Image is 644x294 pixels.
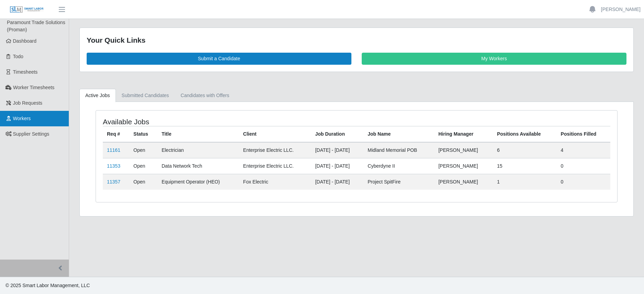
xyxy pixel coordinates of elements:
th: Status [129,126,157,142]
span: Worker Timesheets [13,85,54,90]
span: Todo [13,54,23,59]
td: Data Network Tech [157,158,239,174]
th: Positions Available [493,126,556,142]
span: Job Requests [13,100,43,106]
td: [DATE] - [DATE] [311,142,364,158]
td: [DATE] - [DATE] [311,174,364,190]
h4: Available Jobs [103,117,308,126]
a: Active Jobs [79,89,116,102]
td: [PERSON_NAME] [434,174,493,190]
td: 6 [493,142,556,158]
td: Cyberdyne II [363,158,434,174]
td: [PERSON_NAME] [434,142,493,158]
span: Dashboard [13,38,37,44]
a: Submit a Candidate [87,53,351,65]
td: [PERSON_NAME] [434,158,493,174]
td: [DATE] - [DATE] [311,158,364,174]
td: Open [129,142,157,158]
span: © 2025 Smart Labor Management, LLC [6,283,90,288]
img: SLM Logo [10,6,44,13]
a: Candidates with Offers [175,89,235,102]
td: Electrician [157,142,239,158]
td: Open [129,158,157,174]
a: Submitted Candidates [116,89,175,102]
td: 4 [557,142,610,158]
th: Positions Filled [557,126,610,142]
td: Fox Electric [239,174,311,190]
th: Title [157,126,239,142]
span: Paramount Trade Solutions (Proman) [7,20,65,32]
a: 11353 [107,163,120,169]
th: Hiring Manager [434,126,493,142]
td: Midland Memorial POB [363,142,434,158]
td: Enterprise Electric LLC. [239,158,311,174]
th: Job Duration [311,126,364,142]
span: Workers [13,116,31,121]
td: Enterprise Electric LLC. [239,142,311,158]
a: 11161 [107,147,120,153]
th: Job Name [363,126,434,142]
td: Open [129,174,157,190]
td: 15 [493,158,556,174]
a: [PERSON_NAME] [601,6,641,13]
a: 11357 [107,179,120,185]
td: Equipment Operator (HEO) [157,174,239,190]
td: 1 [493,174,556,190]
td: 0 [557,158,610,174]
a: My Workers [362,53,626,65]
div: Your Quick Links [87,35,626,46]
span: Timesheets [13,69,38,75]
td: 0 [557,174,610,190]
span: Supplier Settings [13,131,50,137]
td: Project SpitFire [363,174,434,190]
th: Client [239,126,311,142]
th: Req # [103,126,129,142]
